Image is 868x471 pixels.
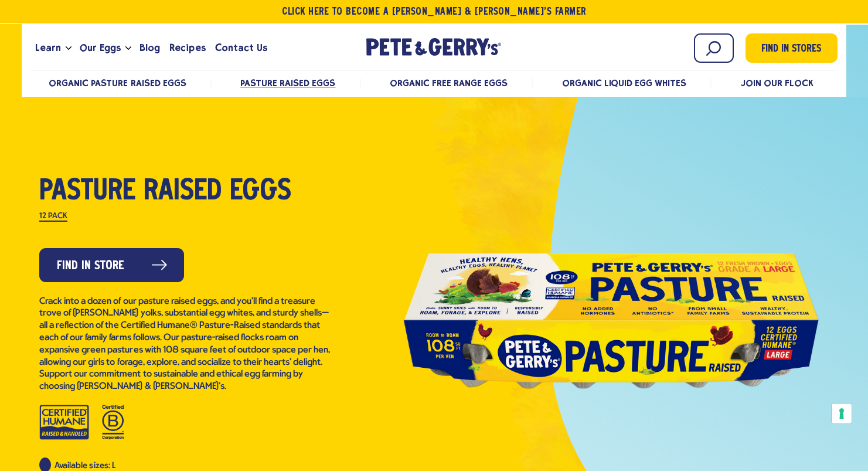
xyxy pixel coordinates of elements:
a: Contact Us [210,32,272,64]
a: Blog [135,32,165,64]
span: Blog [139,40,160,55]
button: Your consent preferences for tracking technologies [832,404,852,423]
span: Recipes [169,40,205,55]
span: Contact Us [215,40,267,55]
button: Open the dropdown menu for Learn [66,46,72,50]
a: Find in Stores [746,33,838,63]
span: Learn [35,40,61,55]
span: Available sizes: L [55,462,115,470]
span: Our Eggs [80,40,121,55]
a: Organic Free Range Eggs [390,77,508,89]
p: Crack into a dozen of our pasture raised eggs, and you’ll find a treasure trove of [PERSON_NAME] ... [39,296,332,393]
a: Recipes [165,32,210,64]
a: Join Our Flock [741,77,813,89]
input: Search [694,33,734,63]
span: Find in Store [57,257,124,275]
a: Organic Pasture Raised Eggs [49,77,186,89]
a: Our Eggs [75,32,125,64]
a: Pasture Raised Eggs [240,77,335,89]
label: 12 Pack [39,212,67,222]
a: Organic Liquid Egg Whites [562,77,687,89]
nav: desktop product menu [30,70,838,95]
a: Learn [30,32,66,64]
a: Find in Store [39,248,184,282]
h1: Pasture Raised Eggs [39,177,332,207]
button: Open the dropdown menu for Our Eggs [125,46,131,50]
span: Find in Stores [761,42,821,57]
